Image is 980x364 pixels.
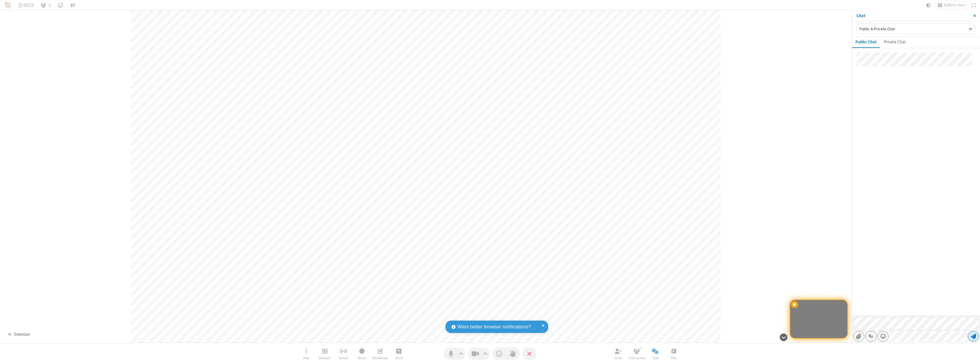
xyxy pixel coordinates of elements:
[458,347,465,360] button: Audio settings
[48,3,51,8] span: 2
[358,356,366,360] span: Record
[506,347,520,360] button: Raise hand
[372,345,389,362] button: Open shared whiteboard
[522,347,536,360] button: End or leave meeting
[614,356,622,360] span: Invite
[353,345,370,362] button: Start recording
[647,345,664,362] button: Close chat
[924,1,933,9] button: Using system theme
[492,347,506,360] button: Send a reaction
[319,356,331,360] span: Breakout
[395,356,403,360] span: Share
[628,345,645,362] button: Open participant list
[5,2,11,9] img: QA Selenium DO NOT DELETE OR CHANGE
[468,347,489,360] button: Stop video (⌘+Shift+V)
[671,356,677,360] span: Polls
[877,331,889,341] button: Open menu
[55,1,66,9] div: Meeting details Encryption enabled
[969,1,978,9] button: Fullscreen
[968,331,979,341] button: Send message
[865,331,877,341] button: Show formatting
[482,347,489,360] button: Video setting
[303,356,309,360] span: More
[316,345,333,362] button: Manage Breakout Rooms
[944,3,965,7] span: Gallery view
[390,345,407,362] button: Start sharing
[880,37,909,48] button: Private Chat
[852,37,880,48] button: Public Chat
[38,1,53,9] button: Open participant list
[859,26,895,31] span: Public & Private Chat
[935,1,967,9] button: Change layout
[338,356,348,360] span: Stream
[335,345,352,362] button: Start streaming
[444,347,465,360] button: Mute (⌘+Shift+A)
[665,345,682,362] button: Open poll
[298,345,315,362] button: Open menu
[628,356,645,360] span: Participants
[639,345,644,350] div: 2
[856,13,969,19] p: Chat
[610,345,627,362] button: Invite participants (⌘+Shift+I)
[68,1,77,9] button: Conversation
[12,331,32,338] div: Selenium
[373,356,388,360] span: Whiteboard
[24,3,34,8] span: 00:19
[969,10,980,21] button: Close sidebar
[458,323,531,331] span: Want better browser notifications?
[652,356,659,360] span: Chat
[777,330,789,344] button: Hide
[16,1,36,9] div: Timer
